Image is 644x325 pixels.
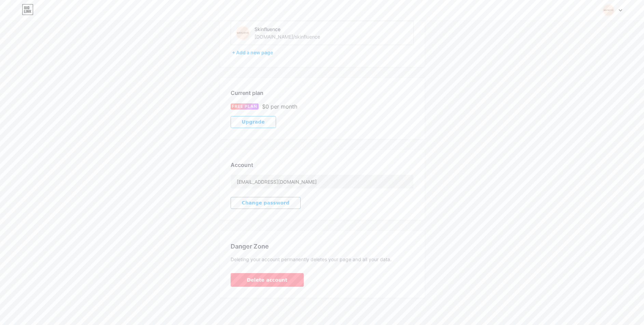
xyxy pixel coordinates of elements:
[247,277,288,284] span: Delete account
[231,256,414,262] div: Deleting your account permanently deletes your page and all your data.
[231,242,414,251] div: Danger Zone
[255,33,320,40] div: [DOMAIN_NAME]/skinfluence
[262,102,297,111] div: $0 per month
[242,200,290,206] span: Change password
[232,49,414,56] div: + Add a new page
[231,197,301,209] button: Change password
[231,89,414,97] div: Current plan
[231,116,276,128] button: Upgrade
[235,25,250,41] img: skinfluence
[231,161,414,169] div: Account
[242,119,265,125] span: Upgrade
[602,4,615,17] img: skinfluence
[231,175,413,188] input: Email
[231,273,304,287] button: Delete account
[255,26,346,33] div: Skinfluence
[232,103,257,110] span: FREE PLAN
